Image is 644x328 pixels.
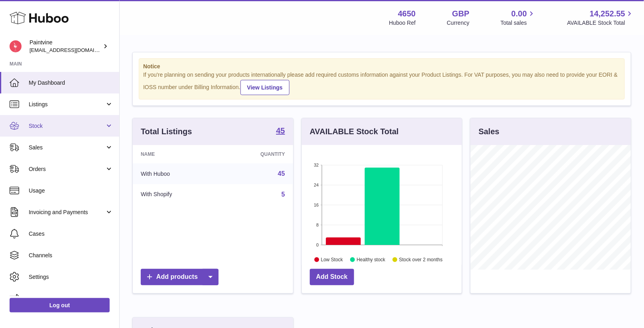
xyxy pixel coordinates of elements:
text: Healthy stock [356,257,386,262]
a: Log out [10,298,110,312]
a: Add products [141,269,219,285]
span: Channels [29,252,113,259]
h3: Sales [479,126,499,137]
span: Usage [29,187,113,195]
h3: AVAILABLE Stock Total [310,126,399,137]
span: 0.00 [512,8,527,19]
div: Currency [447,19,470,27]
span: Sales [29,144,105,151]
span: Stock [29,122,105,130]
a: 14,252.55 AVAILABLE Stock Total [567,8,634,27]
div: Huboo Ref [389,19,416,27]
td: With Shopify [133,184,219,205]
span: Orders [29,165,105,173]
span: Invoicing and Payments [29,209,105,216]
strong: 4650 [398,8,416,19]
text: 32 [314,163,319,167]
span: Settings [29,273,113,281]
th: Quantity [219,145,293,163]
text: 8 [316,223,319,227]
span: AVAILABLE Stock Total [567,19,634,27]
span: Listings [29,101,105,108]
a: 45 [276,127,285,136]
a: Add Stock [310,269,354,285]
div: If you're planning on sending your products internationally please add required customs informati... [143,71,620,95]
strong: GBP [452,8,469,19]
span: My Dashboard [29,79,113,87]
a: View Listings [240,80,290,95]
text: 16 [314,203,319,207]
text: 24 [314,183,319,187]
a: 45 [278,170,285,177]
h3: Total Listings [141,126,192,137]
text: 0 [316,243,319,247]
a: 5 [282,191,285,198]
span: Total sales [500,19,536,27]
strong: Notice [143,63,620,70]
span: 14,252.55 [590,8,625,19]
th: Name [133,145,219,163]
a: 0.00 Total sales [500,8,536,27]
text: Stock over 2 months [399,257,443,262]
img: euan@paintvine.co.uk [10,40,22,52]
strong: 45 [276,127,285,135]
span: [EMAIL_ADDRESS][DOMAIN_NAME] [30,47,117,53]
div: Paintvine [30,39,101,54]
span: Cases [29,230,113,238]
td: With Huboo [133,163,219,184]
span: Returns [29,295,113,302]
text: Low Stock [321,257,343,262]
